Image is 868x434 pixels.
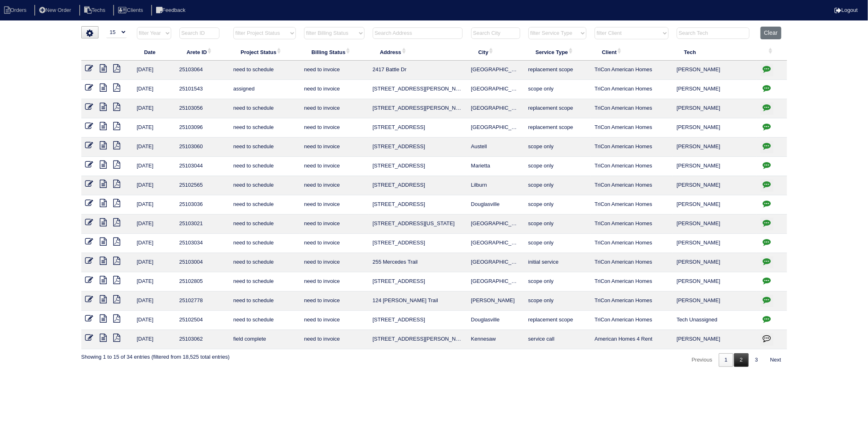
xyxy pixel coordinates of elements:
[229,311,300,330] td: need to schedule
[133,157,175,176] td: [DATE]
[229,195,300,215] td: need to schedule
[673,195,756,215] td: [PERSON_NAME]
[591,99,673,118] td: TriCon American Homes
[229,234,300,253] td: need to schedule
[175,215,229,234] td: 25103021
[369,234,467,253] td: [STREET_ADDRESS]
[34,5,78,16] li: New Order
[300,43,368,61] th: Billing Status: activate to sort column ascending
[524,234,591,253] td: scope only
[677,27,749,39] input: Search Tech
[591,195,673,215] td: TriCon American Homes
[673,272,756,292] td: [PERSON_NAME]
[524,43,591,61] th: Service Type: activate to sort column ascending
[467,61,524,80] td: [GEOGRAPHIC_DATA]
[686,353,718,367] a: Previous
[133,234,175,253] td: [DATE]
[133,292,175,311] td: [DATE]
[373,27,463,39] input: Search Address
[591,292,673,311] td: TriCon American Homes
[175,330,229,349] td: 25103062
[133,272,175,292] td: [DATE]
[524,61,591,80] td: replacement scope
[79,7,112,13] a: Techs
[369,176,467,195] td: [STREET_ADDRESS]
[175,43,229,61] th: Arete ID: activate to sort column ascending
[673,253,756,272] td: [PERSON_NAME]
[300,234,368,253] td: need to invoice
[673,234,756,253] td: [PERSON_NAME]
[467,311,524,330] td: Douglasville
[175,253,229,272] td: 25103004
[673,330,756,349] td: [PERSON_NAME]
[761,27,781,39] button: Clear
[175,234,229,253] td: 25103034
[369,61,467,80] td: 2417 Battle Dr
[524,215,591,234] td: scope only
[133,80,175,99] td: [DATE]
[133,311,175,330] td: [DATE]
[591,253,673,272] td: TriCon American Homes
[229,292,300,311] td: need to schedule
[524,195,591,215] td: scope only
[81,349,230,361] div: Showing 1 to 15 of 34 entries (filtered from 18,525 total entries)
[133,61,175,80] td: [DATE]
[300,272,368,292] td: need to invoice
[133,215,175,234] td: [DATE]
[369,99,467,118] td: [STREET_ADDRESS][PERSON_NAME]
[175,157,229,176] td: 25103044
[300,80,368,99] td: need to invoice
[467,43,524,61] th: City: activate to sort column ascending
[673,43,756,61] th: Tech
[179,27,219,39] input: Search ID
[133,253,175,272] td: [DATE]
[175,99,229,118] td: 25103056
[673,61,756,80] td: [PERSON_NAME]
[133,195,175,215] td: [DATE]
[369,138,467,157] td: [STREET_ADDRESS]
[300,61,368,80] td: need to invoice
[369,118,467,138] td: [STREET_ADDRESS]
[467,157,524,176] td: Marietta
[673,80,756,99] td: [PERSON_NAME]
[524,157,591,176] td: scope only
[300,157,368,176] td: need to invoice
[369,292,467,311] td: 124 [PERSON_NAME] Trail
[591,176,673,195] td: TriCon American Homes
[591,80,673,99] td: TriCon American Homes
[300,311,368,330] td: need to invoice
[673,157,756,176] td: [PERSON_NAME]
[591,43,673,61] th: Client: activate to sort column ascending
[175,311,229,330] td: 25102504
[229,138,300,157] td: need to schedule
[467,195,524,215] td: Douglasville
[369,311,467,330] td: [STREET_ADDRESS]
[133,330,175,349] td: [DATE]
[524,176,591,195] td: scope only
[229,157,300,176] td: need to schedule
[79,5,112,16] li: Techs
[524,272,591,292] td: scope only
[229,118,300,138] td: need to schedule
[673,118,756,138] td: [PERSON_NAME]
[591,311,673,330] td: TriCon American Homes
[591,157,673,176] td: TriCon American Homes
[113,7,150,13] a: Clients
[133,99,175,118] td: [DATE]
[175,195,229,215] td: 25103036
[673,311,756,330] td: Tech Unassigned
[300,176,368,195] td: need to invoice
[133,138,175,157] td: [DATE]
[524,99,591,118] td: replacement scope
[524,330,591,349] td: service call
[673,292,756,311] td: [PERSON_NAME]
[467,272,524,292] td: [GEOGRAPHIC_DATA]
[175,176,229,195] td: 25102565
[591,61,673,80] td: TriCon American Homes
[175,138,229,157] td: 25103060
[734,353,748,367] a: 2
[300,253,368,272] td: need to invoice
[467,138,524,157] td: Austell
[369,195,467,215] td: [STREET_ADDRESS]
[369,157,467,176] td: [STREET_ADDRESS]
